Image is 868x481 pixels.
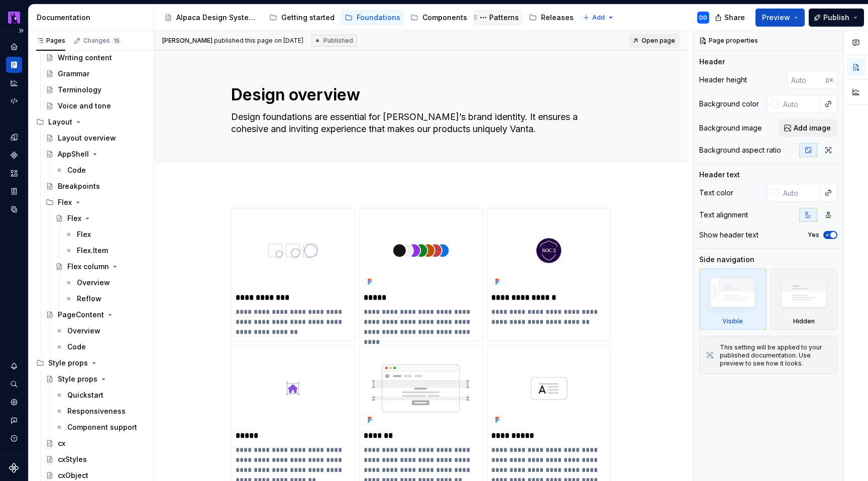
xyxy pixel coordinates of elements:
[51,323,150,339] a: Overview
[51,403,150,419] a: Responsiveness
[699,230,758,240] div: Show header text
[809,9,864,27] button: Publish
[112,37,121,45] span: 15
[229,109,609,137] textarea: Design foundations are essential for [PERSON_NAME]’s brand identity. It ensures a cohesive and in...
[58,101,111,111] div: Voice and tone
[473,10,523,26] a: Patterns
[592,14,605,22] span: Add
[61,275,150,291] a: Overview
[6,358,22,374] button: Notifications
[42,371,150,387] a: Style props
[58,470,88,480] div: cxObject
[6,394,22,410] a: Settings
[51,210,150,226] a: Flex
[48,117,72,127] div: Layout
[32,114,150,130] div: Layout
[6,93,22,109] a: Code automation
[67,342,86,352] div: Code
[58,438,65,448] div: cx
[311,35,357,47] div: Published
[160,10,263,26] a: Alpaca Design System 🦙
[58,310,104,320] div: PageContent
[37,13,150,23] div: Documentation
[48,358,88,368] div: Style props
[67,406,126,416] div: Responsiveness
[51,339,150,355] a: Code
[629,34,680,48] a: Open page
[525,10,578,26] a: Releases
[699,170,740,180] div: Header text
[58,454,87,464] div: cxStyles
[14,24,28,38] button: Expand sidebar
[281,13,335,23] div: Getting started
[541,13,574,23] div: Releases
[794,123,831,133] span: Add image
[83,37,121,45] div: Changes
[58,85,101,95] div: Terminology
[779,119,837,137] button: Add image
[699,210,748,220] div: Text alignment
[6,57,22,73] a: Documentation
[787,71,826,89] input: Auto
[722,317,743,325] div: Visible
[699,75,747,85] div: Header height
[160,8,578,28] div: Page tree
[61,291,150,307] a: Reflow
[406,10,471,26] a: Components
[229,83,609,107] textarea: Design overview
[42,194,150,210] div: Flex
[699,14,707,22] div: DD
[357,13,400,23] div: Foundations
[720,343,831,368] div: This setting will be applied to your published documentation. Use preview to see how it looks.
[58,133,116,143] div: Layout overview
[9,463,19,473] svg: Supernova Logo
[67,165,86,175] div: Code
[265,10,339,26] a: Getting started
[6,201,22,217] a: Data sources
[6,183,22,199] a: Storybook stories
[641,37,675,45] span: Open page
[779,184,820,202] input: Auto
[491,212,606,289] img: 408a0514-66e9-45ba-a5cb-6db214699bfc.png
[6,412,22,428] button: Contact support
[6,39,22,55] a: Home
[51,387,150,403] a: Quickstart
[724,13,745,23] span: Share
[67,390,103,400] div: Quickstart
[51,259,150,275] a: Flex column
[364,350,479,426] img: d5647333-00b4-4286-b8a6-06fe95bd5778.png
[58,197,72,207] div: Flex
[42,307,150,323] a: PageContent
[58,181,100,191] div: Breakpoints
[364,212,479,289] img: 7cad507e-2745-473d-8344-d0baee130629.png
[580,11,617,25] button: Add
[42,146,150,162] a: AppShell
[699,99,759,109] div: Background color
[823,13,849,23] span: Publish
[176,13,259,23] div: Alpaca Design System 🦙
[58,69,89,79] div: Grammar
[67,213,81,223] div: Flex
[6,129,22,145] a: Design tokens
[42,82,150,98] a: Terminology
[6,75,22,91] a: Analytics
[793,317,815,325] div: Hidden
[67,422,137,432] div: Component support
[77,294,101,304] div: Reflow
[67,262,109,272] div: Flex column
[42,435,150,451] a: cx
[699,188,733,198] div: Text color
[6,376,22,392] button: Search ⌘K
[61,243,150,259] a: Flex.Item
[61,226,150,243] a: Flex
[77,246,108,256] div: Flex.Item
